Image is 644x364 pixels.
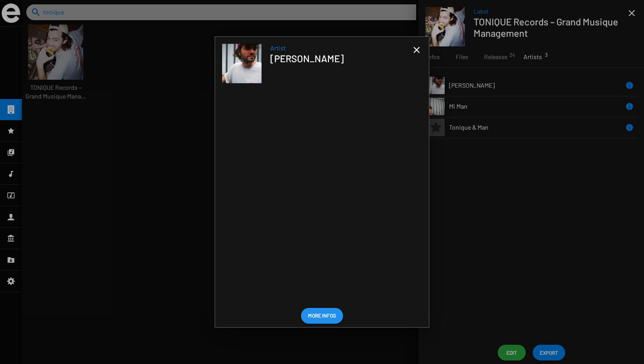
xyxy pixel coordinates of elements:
[301,308,343,324] a: More Infos
[270,44,413,53] span: Artist
[222,44,262,83] img: Photo32_6.jpg
[308,307,336,323] span: More Infos
[270,53,406,64] h1: [PERSON_NAME]
[411,45,422,55] mat-icon: close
